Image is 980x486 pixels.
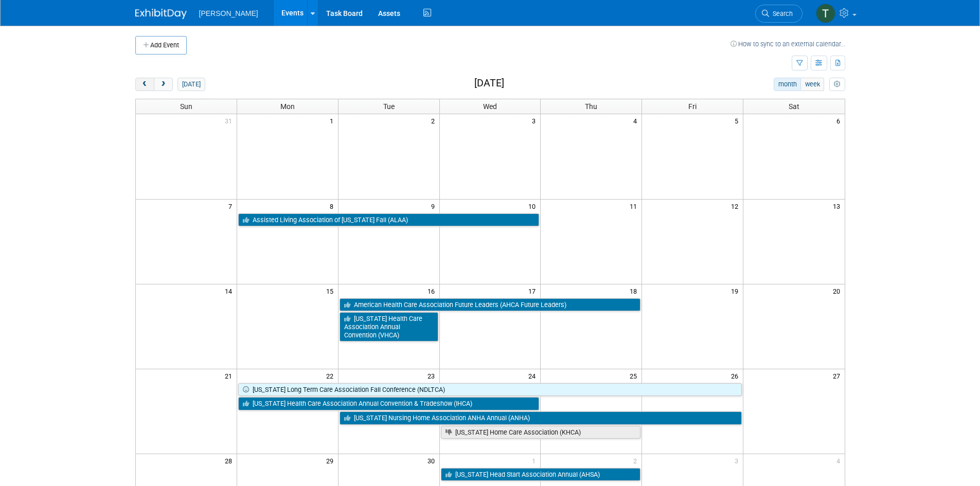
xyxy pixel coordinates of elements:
[325,369,338,382] span: 22
[835,454,845,467] span: 4
[224,284,237,297] span: 14
[834,81,841,88] i: Personalize Calendar
[280,102,295,111] span: Mon
[629,200,642,212] span: 11
[816,4,835,23] img: Traci Varon
[531,114,540,127] span: 3
[325,454,338,467] span: 29
[441,468,641,481] a: [US_STATE] Head Start Association Annual (AHSA)
[832,284,845,297] span: 20
[832,369,845,382] span: 27
[829,78,845,91] button: myCustomButton
[340,298,641,312] a: American Health Care Association Future Leaders (AHCA Future Leaders)
[730,40,845,48] a: How to sync to an external calendar...
[835,114,845,127] span: 6
[426,454,439,467] span: 30
[441,426,641,439] a: [US_STATE] Home Care Association (KHCA)
[383,102,395,111] span: Tue
[238,383,742,397] a: [US_STATE] Long Term Care Association Fall Conference (NDLTCA)
[224,114,237,127] span: 31
[585,102,597,111] span: Thu
[325,284,338,297] span: 15
[135,78,154,91] button: prev
[730,284,743,297] span: 19
[774,78,801,91] button: month
[340,312,438,341] a: [US_STATE] Health Care Association Annual Convention (VHCA)
[238,213,540,227] a: Assisted Living Association of [US_STATE] Fall (ALAA)
[180,102,192,111] span: Sun
[769,10,793,17] span: Search
[629,369,642,382] span: 25
[800,78,824,91] button: week
[154,78,173,91] button: next
[430,114,439,127] span: 2
[632,114,642,127] span: 4
[734,454,743,467] span: 3
[755,5,803,23] a: Search
[199,9,258,17] span: [PERSON_NAME]
[135,36,187,55] button: Add Event
[527,200,540,212] span: 10
[734,114,743,127] span: 5
[531,454,540,467] span: 1
[135,9,187,19] img: ExhibitDay
[832,200,845,212] span: 13
[177,78,205,91] button: [DATE]
[426,369,439,382] span: 23
[730,369,743,382] span: 26
[430,200,439,212] span: 9
[527,369,540,382] span: 24
[224,454,237,467] span: 28
[329,114,338,127] span: 1
[688,102,697,111] span: Fri
[227,200,237,212] span: 7
[426,284,439,297] span: 16
[632,454,642,467] span: 2
[789,102,799,111] span: Sat
[224,369,237,382] span: 21
[629,284,642,297] span: 18
[238,397,540,410] a: [US_STATE] Health Care Association Annual Convention & Tradeshow (IHCA)
[483,102,497,111] span: Wed
[329,200,338,212] span: 8
[527,284,540,297] span: 17
[340,411,742,425] a: [US_STATE] Nursing Home Association ANHA Annual (ANHA)
[730,200,743,212] span: 12
[474,78,504,89] h2: [DATE]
